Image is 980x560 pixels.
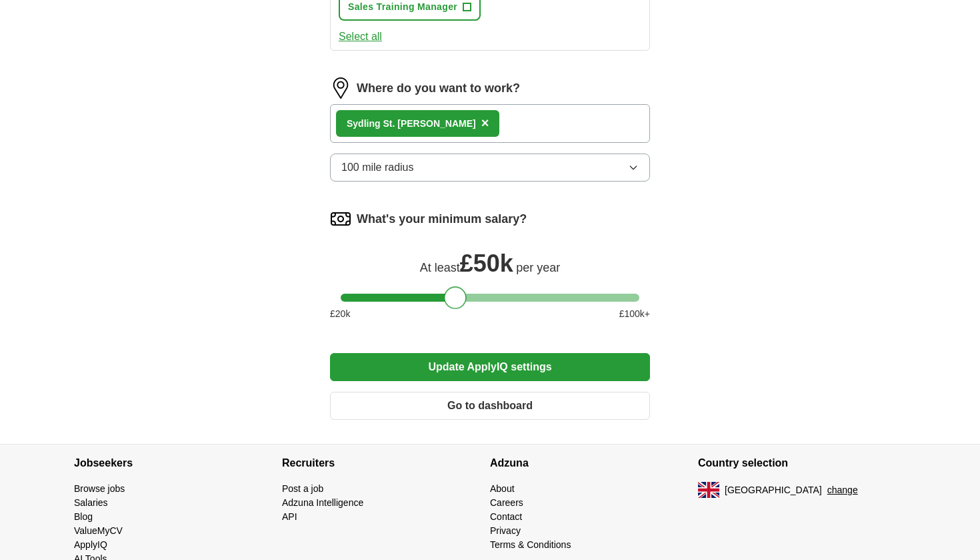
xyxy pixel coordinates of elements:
[481,115,489,130] span: ×
[74,511,93,522] a: Blog
[516,261,560,274] span: per year
[420,261,460,274] span: At least
[74,539,107,550] a: ApplyIQ
[725,483,822,497] span: [GEOGRAPHIC_DATA]
[481,113,489,133] button: ×
[490,497,523,508] a: Careers
[698,445,906,482] h4: Country selection
[460,250,513,277] span: £ 50k
[827,483,858,497] button: change
[698,482,719,498] img: UK flag
[74,525,123,536] a: ValueMyCV
[357,210,527,228] label: What's your minimum salary?
[282,511,297,522] a: API
[74,497,108,508] a: Salaries
[330,307,350,321] span: £ 20 k
[357,79,520,97] label: Where do you want to work?
[330,392,650,420] button: Go to dashboard
[330,208,351,230] img: salary.png
[330,353,650,381] button: Update ApplyIQ settings
[74,483,125,494] a: Browse jobs
[619,307,650,321] span: £ 100 k+
[490,539,571,550] a: Terms & Conditions
[330,154,650,182] button: 100 mile radius
[490,511,522,522] a: Contact
[282,497,363,508] a: Adzuna Intelligence
[347,117,476,131] div: Sydling St. [PERSON_NAME]
[490,483,515,494] a: About
[330,77,351,99] img: location.png
[282,483,323,494] a: Post a job
[490,525,521,536] a: Privacy
[341,160,414,176] span: 100 mile radius
[339,29,382,45] button: Select all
